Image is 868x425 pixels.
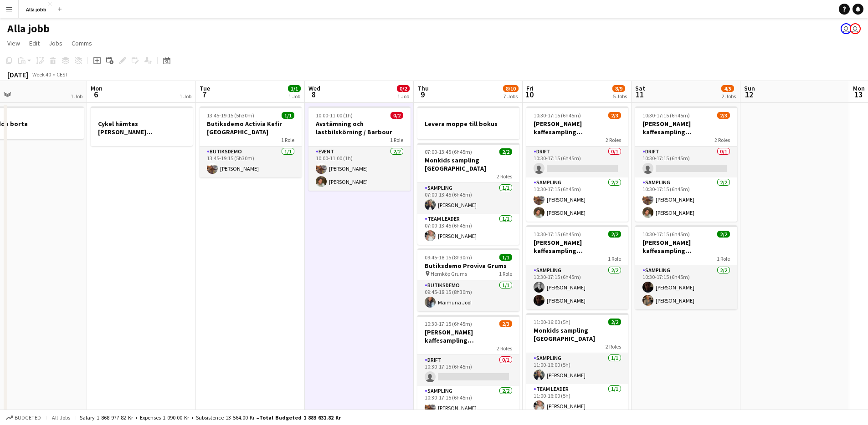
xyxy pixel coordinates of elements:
app-user-avatar: Emil Hasselberg [850,23,861,34]
span: Total Budgeted 1 883 631.82 kr [259,414,341,421]
a: View [4,37,24,49]
div: [DATE] [7,70,28,79]
button: Budgeted [5,413,42,423]
div: CEST [56,71,68,78]
div: Salary 1 868 977.82 kr + Expenses 1 090.00 kr + Subsistence 13 564.00 kr = [80,414,341,421]
span: All jobs [50,414,72,421]
a: Comms [68,37,96,49]
span: View [7,39,20,47]
button: Alla jobb [19,0,54,18]
a: Edit [26,37,43,49]
span: Jobs [49,39,62,47]
app-user-avatar: Stina Dahl [841,23,852,34]
span: Comms [72,39,92,47]
span: Budgeted [15,415,41,421]
span: Edit [29,39,40,47]
h1: Alla jobb [7,22,50,35]
a: Jobs [45,37,66,49]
